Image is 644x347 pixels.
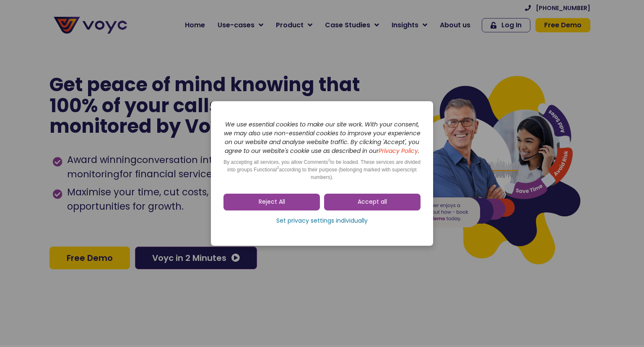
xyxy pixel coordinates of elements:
[224,120,421,155] i: We use essential cookies to make our site work. With your consent, we may also use non-essential ...
[223,159,421,180] span: By accepting all services, you allow Comments to be loaded. These services are divided into group...
[379,147,418,155] a: Privacy Policy
[324,194,421,210] a: Accept all
[223,215,421,227] a: Set privacy settings individually
[276,217,368,225] span: Set privacy settings individually
[259,198,285,206] span: Reject All
[223,194,320,210] a: Reject All
[277,166,279,170] sup: 2
[358,198,387,206] span: Accept all
[328,158,330,162] sup: 2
